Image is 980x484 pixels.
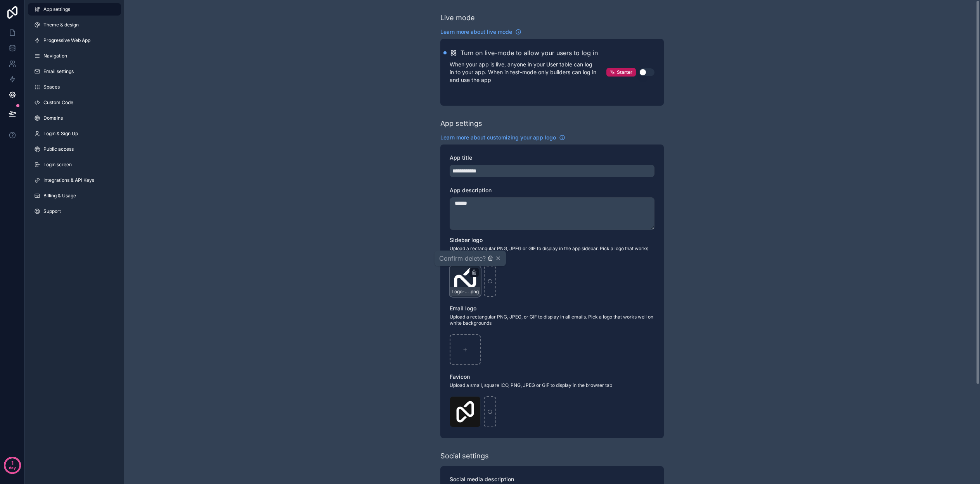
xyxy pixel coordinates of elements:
[28,96,121,109] a: Custom Code
[28,81,121,93] a: Spaces
[43,37,90,44] span: Progressive Web App
[450,476,514,482] span: Social media description
[11,459,14,467] p: 1
[440,134,565,141] a: Learn more about customizing your app logo
[43,208,61,214] span: Support
[43,68,74,75] span: Email settings
[43,115,63,121] span: Domains
[440,451,489,461] div: Social settings
[28,143,121,155] a: Public access
[28,158,121,171] a: Login screen
[440,28,512,36] span: Learn more about live mode
[450,237,483,243] span: Sidebar logo
[43,6,70,12] span: App settings
[450,154,472,161] span: App title
[439,254,486,263] span: Confirm delete?
[43,177,94,183] span: Integrations & API Keys
[43,53,67,59] span: Navigation
[452,289,469,295] span: Logo-Sq-No-Padding
[450,314,654,326] span: Upload a rectangular PNG, JPEG, or GIF to display in all emails. Pick a logo that works well on w...
[9,462,16,473] p: day
[440,28,521,36] a: Learn more about live mode
[28,34,121,47] a: Progressive Web App
[28,3,121,16] a: App settings
[43,22,79,28] span: Theme & design
[450,382,654,388] span: Upload a small, square ICO, PNG, JPEG or GIF to display in the browser tab
[461,48,598,57] h2: Turn on live-mode to allow your users to log in
[28,190,121,202] a: Billing & Usage
[43,162,72,168] span: Login screen
[450,61,606,84] p: When your app is live, anyone in your User table can log in to your app. When in test-mode only b...
[450,305,476,312] span: Email logo
[28,19,121,31] a: Theme & design
[617,69,632,75] span: Starter
[440,118,482,129] div: App settings
[450,245,654,258] span: Upload a rectangular PNG, JPEG or GIF to display in the app sidebar. Pick a logo that works well ...
[43,131,78,137] span: Login & Sign Up
[43,99,73,106] span: Custom Code
[28,174,121,186] a: Integrations & API Keys
[450,373,470,380] span: Favicon
[28,112,121,124] a: Domains
[43,193,76,199] span: Billing & Usage
[28,127,121,140] a: Login & Sign Up
[43,146,74,152] span: Public access
[28,65,121,78] a: Email settings
[440,134,556,141] span: Learn more about customizing your app logo
[469,289,479,295] span: .png
[28,50,121,62] a: Navigation
[440,12,475,23] div: Live mode
[450,187,492,193] span: App description
[28,205,121,218] a: Support
[43,84,60,90] span: Spaces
